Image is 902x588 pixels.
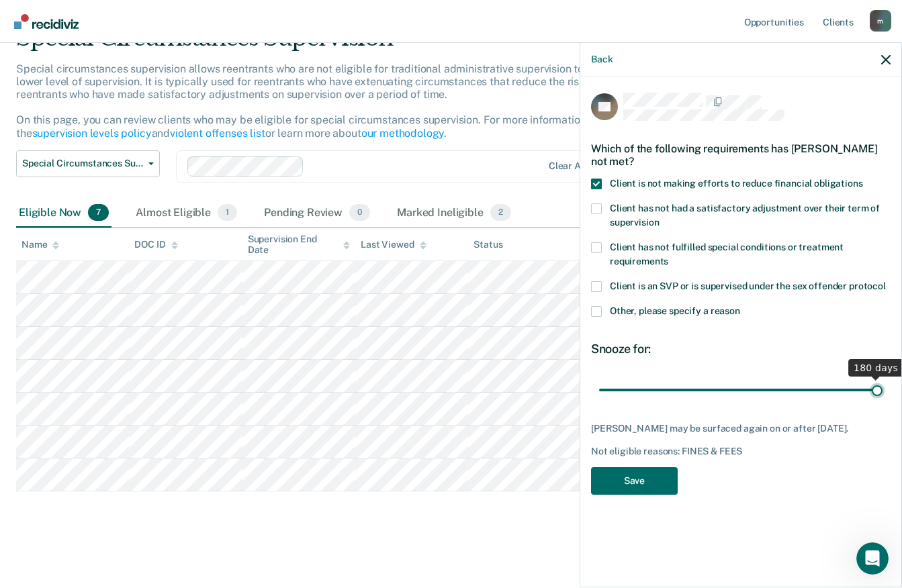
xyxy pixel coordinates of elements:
div: Clear agents [549,160,606,172]
span: Client has not had a satisfactory adjustment over their term of supervision [610,203,880,228]
div: Special Circumstances Supervision [16,24,692,62]
button: Back [591,54,613,65]
div: Last Viewed [361,239,426,250]
span: 0 [349,204,370,222]
span: Client is not making efforts to reduce financial obligations [610,178,863,189]
a: our methodology [361,127,445,140]
iframe: Intercom live chat [856,542,889,575]
span: Client is an SVP or is supervised under the sex offender protocol [610,281,886,291]
div: Snooze for: [591,342,891,356]
div: [PERSON_NAME] may be surfaced again on or after [DATE]. [591,423,891,434]
div: Almost Eligible [133,199,240,228]
span: Client has not fulfilled special conditions or treatment requirements [610,242,844,266]
span: 7 [88,204,109,222]
span: 2 [490,204,511,222]
p: Special circumstances supervision allows reentrants who are not eligible for traditional administ... [16,62,676,140]
div: Not eligible reasons: FINES & FEES [591,446,891,457]
span: Other, please specify a reason [610,305,740,316]
button: Save [591,467,678,495]
div: Pending Review [261,199,373,228]
div: Eligible Now [16,199,111,228]
a: violent offenses list [170,127,265,140]
div: Name [21,239,59,250]
div: m [870,10,891,32]
div: Status [473,239,502,250]
span: Special Circumstances Supervision [22,158,143,169]
div: Supervision End Date [248,234,350,256]
a: supervision levels policy [32,127,152,140]
span: 1 [218,204,237,222]
button: Profile dropdown button [870,10,891,32]
div: Marked Ineligible [394,199,514,228]
img: Recidiviz [14,14,79,29]
div: Which of the following requirements has [PERSON_NAME] not met? [591,132,891,179]
div: DOC ID [134,239,177,250]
